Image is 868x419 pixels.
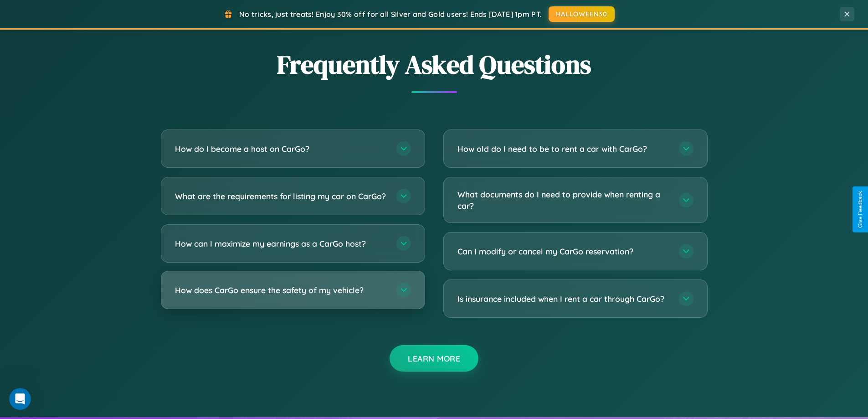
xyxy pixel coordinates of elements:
button: HALLOWEEN30 [549,6,615,22]
h3: How old do I need to be to rent a car with CarGo? [457,143,670,155]
h3: How do I become a host on CarGo? [175,143,387,155]
h3: Can I modify or cancel my CarGo reservation? [457,246,670,257]
h3: What documents do I need to provide when renting a car? [457,189,670,211]
button: Learn More [390,345,478,372]
span: No tricks, just treats! Enjoy 30% off for all Silver and Gold users! Ends [DATE] 1pm PT. [239,10,542,19]
h3: How can I maximize my earnings as a CarGo host? [175,238,387,249]
h3: How does CarGo ensure the safety of my vehicle? [175,285,387,296]
h3: Is insurance included when I rent a car through CarGo? [457,293,670,305]
iframe: Intercom live chat [9,388,31,410]
div: Give Feedback [857,191,863,228]
h3: What are the requirements for listing my car on CarGo? [175,191,387,202]
h2: Frequently Asked Questions [161,47,708,82]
